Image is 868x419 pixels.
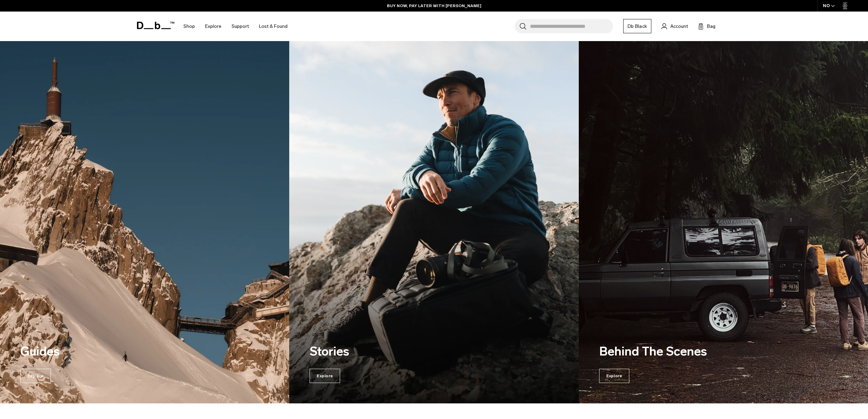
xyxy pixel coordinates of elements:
[623,19,651,33] a: Db Black
[599,369,630,383] span: Explore
[20,369,51,383] span: Explore
[259,14,288,38] a: Lost & Found
[579,41,868,403] a: 3 / 3
[310,342,432,361] h3: Stories
[387,3,481,9] a: BUY NOW, PAY LATER WITH [PERSON_NAME]
[599,342,721,361] h3: Behind The Scenes
[698,22,715,30] button: Bag
[289,41,578,403] a: 2 / 3
[707,23,715,30] span: Bag
[205,14,221,38] a: Explore
[310,369,340,383] span: Explore
[670,23,688,30] span: Account
[662,22,688,30] a: Account
[178,12,293,41] nav: Main Navigation
[183,14,195,38] a: Shop
[232,14,249,38] a: Support
[20,342,142,361] h3: Guides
